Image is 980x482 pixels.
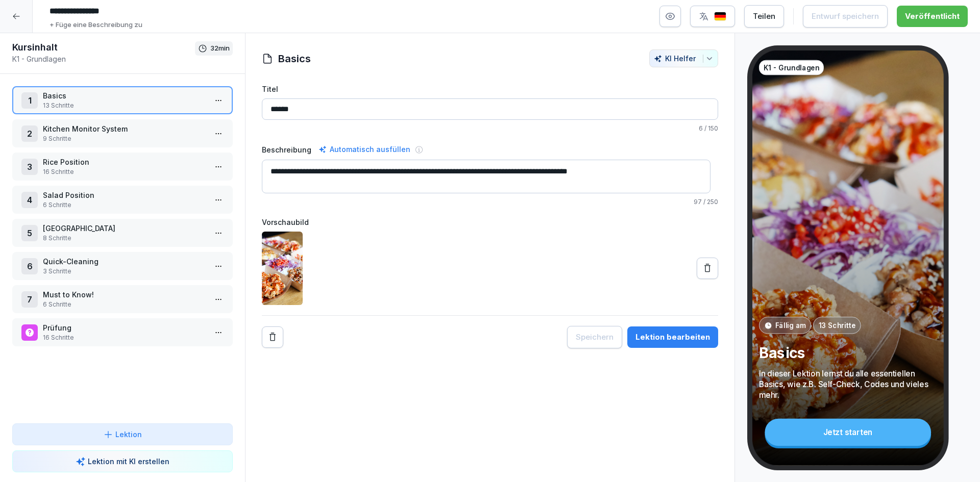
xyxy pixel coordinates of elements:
p: 32 min [210,43,230,54]
p: 13 Schritte [818,320,855,331]
p: 13 Schritte [43,101,206,110]
p: Prüfung [43,322,206,333]
h1: Basics [278,51,311,66]
div: 6Quick-Cleaning3 Schritte [12,252,233,280]
button: Lektion mit KI erstellen [12,450,233,472]
div: Prüfung16 Schritte [12,318,233,346]
div: 7Must to Know!6 Schritte [12,285,233,313]
p: Lektion mit KI erstellen [88,456,169,467]
div: Veröffentlicht [905,11,960,22]
p: 6 Schritte [43,300,206,309]
p: Rice Position [43,157,206,167]
div: 5[GEOGRAPHIC_DATA]8 Schritte [12,219,233,247]
button: KI Helfer [649,49,718,67]
h1: Kursinhalt [12,41,195,54]
div: Speichern [576,332,614,343]
p: In dieser Lektion lernst du alle essentiellen Basics, wie z.B. Self-Check, Codes und vieles mehr. [759,368,937,400]
div: 5 [21,225,38,241]
span: 6 [699,124,703,132]
div: Entwurf speichern [812,11,879,22]
img: de.svg [714,12,726,21]
label: Titel [262,84,718,94]
div: 4 [21,192,38,208]
div: 2Kitchen Monitor System9 Schritte [12,119,233,147]
label: Vorschaubild [262,217,718,227]
p: Quick-Cleaning [43,256,206,267]
p: / 150 [262,124,718,133]
div: 3Rice Position16 Schritte [12,153,233,181]
button: Remove [262,326,283,348]
p: [GEOGRAPHIC_DATA] [43,223,206,234]
p: Fällig am [775,320,805,331]
div: 6 [21,258,38,274]
p: Lektion [115,429,142,440]
span: 97 [694,198,702,206]
button: Veröffentlicht [897,6,968,27]
p: K1 - Grundlagen [764,62,820,72]
p: Basics [43,90,206,101]
div: 7 [21,291,38,308]
div: Teilen [753,11,775,22]
div: 3 [21,159,38,175]
p: K1 - Grundlagen [12,54,195,64]
div: 1Basics13 Schritte [12,86,233,114]
p: 6 Schritte [43,200,206,210]
img: turbcpuj08vvpnp3mb86r6x3.png [262,232,303,305]
button: Lektion bearbeiten [627,326,718,348]
p: 16 Schritte [43,167,206,176]
div: Jetzt starten [765,419,931,446]
div: Lektion bearbeiten [635,332,710,343]
p: + Füge eine Beschreibung zu [50,20,142,30]
div: KI Helfer [654,54,714,63]
p: 3 Schritte [43,267,206,276]
button: Teilen [744,5,784,28]
div: Automatisch ausfüllen [316,143,412,156]
p: 8 Schritte [43,234,206,243]
div: 2 [21,125,38,142]
div: 4Salad Position6 Schritte [12,186,233,214]
p: Basics [759,344,937,362]
div: 1 [21,92,38,109]
button: Entwurf speichern [803,5,888,28]
p: 16 Schritte [43,333,206,342]
button: Lektion [12,423,233,445]
p: / 250 [262,197,718,207]
p: 9 Schritte [43,134,206,143]
p: Must to Know! [43,289,206,300]
p: Kitchen Monitor System [43,123,206,134]
label: Beschreibung [262,144,311,155]
p: Salad Position [43,190,206,200]
button: Speichern [567,326,622,348]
